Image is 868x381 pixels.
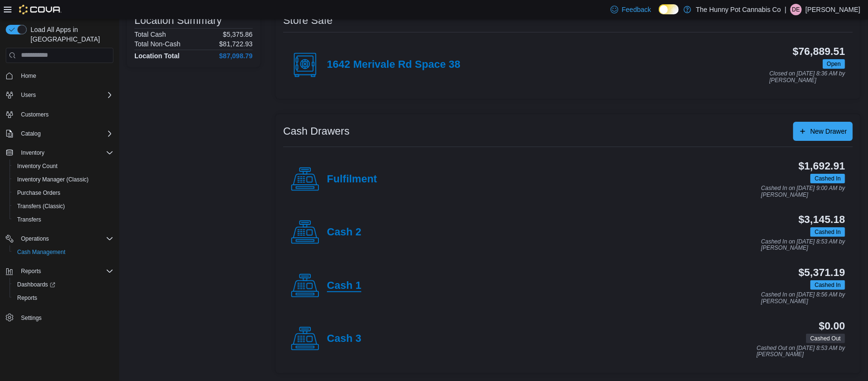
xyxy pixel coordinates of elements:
span: Home [21,72,36,80]
button: Catalog [2,127,117,140]
span: Cashed Out [806,334,845,343]
span: Dashboards [17,281,55,288]
a: Customers [17,109,52,120]
p: $81,722.93 [219,40,253,48]
span: Purchase Orders [13,187,113,199]
p: $5,375.86 [223,31,253,38]
button: Inventory Count [10,159,117,173]
h3: $5,371.19 [798,267,845,278]
span: DE [792,4,800,15]
span: Settings [17,311,113,323]
button: Users [17,89,40,101]
a: Transfers [13,214,45,225]
span: Inventory Manager (Classic) [13,174,113,185]
h3: $0.00 [819,320,845,332]
button: Reports [2,265,117,278]
span: Open [827,60,841,68]
span: Cashed In [810,174,845,183]
span: Transfers [13,214,113,225]
h3: Store Safe [283,15,333,26]
h6: Total Non-Cash [134,40,181,48]
span: Reports [17,294,37,302]
span: Users [21,91,36,99]
span: Dashboards [13,279,113,290]
button: Cash Management [10,245,117,259]
p: Cashed In on [DATE] 9:00 AM by [PERSON_NAME] [761,185,845,198]
span: Home [17,70,113,82]
a: Inventory Manager (Classic) [13,174,92,185]
p: | [785,4,786,15]
button: Settings [2,310,117,324]
h4: Location Total [134,52,180,60]
a: Settings [17,312,45,324]
span: New Drawer [810,127,847,136]
span: Feedback [622,5,651,14]
span: Customers [17,108,113,120]
button: Inventory [2,146,117,159]
span: Inventory [17,147,113,159]
span: Cashed Out [810,334,841,343]
a: Purchase Orders [13,187,64,199]
button: Catalog [17,128,44,139]
h3: $1,692.91 [798,160,845,172]
span: Users [17,89,113,101]
span: Reports [21,267,41,275]
h4: Cash 1 [327,280,361,292]
h3: Location Summary [134,15,222,26]
span: Operations [17,233,113,244]
span: Inventory Count [17,162,58,170]
button: Operations [17,233,53,244]
img: Cova [19,5,61,14]
span: Cashed In [810,280,845,290]
p: The Hunny Pot Cannabis Co [696,4,781,15]
a: Cash Management [13,246,69,258]
nav: Complex example [6,65,113,349]
span: Cashed In [810,227,845,237]
span: Cash Management [17,248,65,256]
h6: Total Cash [134,31,166,38]
a: Dashboards [13,279,59,290]
div: Dakota Elliott [790,4,802,15]
h4: $87,098.79 [219,52,253,60]
span: Reports [17,265,113,277]
h3: $3,145.18 [798,214,845,225]
button: Inventory Manager (Classic) [10,173,117,186]
span: Transfers [17,216,41,223]
a: Inventory Count [13,160,61,172]
span: Reports [13,292,113,304]
span: Load All Apps in [GEOGRAPHIC_DATA] [27,25,113,44]
button: Customers [2,107,117,121]
button: Reports [10,291,117,305]
span: Transfers (Classic) [17,202,65,210]
span: Cash Management [13,246,113,258]
span: Cashed In [815,174,841,183]
span: Cashed In [815,281,841,289]
h4: Cash 3 [327,333,361,345]
a: Reports [13,292,41,304]
span: Inventory Count [13,160,113,172]
button: Users [2,88,117,102]
h3: Cash Drawers [283,126,349,137]
a: Dashboards [10,278,117,291]
button: Home [2,69,117,83]
button: Operations [2,232,117,245]
button: Reports [17,265,45,277]
input: Dark Mode [659,4,679,14]
button: Transfers (Classic) [10,200,117,213]
span: Cashed In [815,228,841,236]
h4: 1642 Merivale Rd Space 38 [327,59,460,71]
span: Settings [21,314,41,322]
p: [PERSON_NAME] [806,4,860,15]
span: Open [823,59,845,69]
span: Catalog [21,130,41,138]
span: Customers [21,111,49,118]
span: Inventory Manager (Classic) [17,176,89,183]
span: Dark Mode [659,14,659,15]
h4: Fulfilment [327,173,377,186]
h4: Cash 2 [327,226,361,239]
span: Operations [21,235,49,243]
button: Inventory [17,147,48,159]
button: Transfers [10,213,117,226]
p: Closed on [DATE] 8:36 AM by [PERSON_NAME] [769,71,845,84]
span: Inventory [21,149,44,157]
